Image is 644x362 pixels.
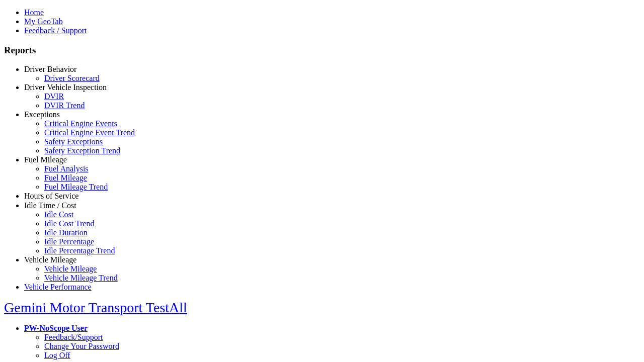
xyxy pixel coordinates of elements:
[24,192,78,200] a: Hours of Service
[44,137,103,146] a: Safety Exceptions
[44,228,88,237] a: Idle Duration
[24,283,92,291] a: Vehicle Performance
[24,17,63,26] a: My GeoTab
[44,128,135,137] a: Critical Engine Event Trend
[44,74,100,82] a: Driver Scorecard
[24,324,88,332] a: PW-NoScope User
[44,92,64,101] a: DVIR
[44,342,119,350] a: Change Your Password
[44,101,85,110] a: DVIR Trend
[44,219,95,228] a: Idle Cost Trend
[4,45,640,56] h3: Reports
[44,210,73,219] a: Idle Cost
[44,119,117,128] a: Critical Engine Events
[44,173,87,182] a: Fuel Mileage
[24,110,60,119] a: Exceptions
[44,146,120,155] a: Safety Exception Trend
[44,201,128,209] a: HOS Explanation Reports
[24,26,87,35] a: Feedback / Support
[24,255,76,264] a: Vehicle Mileage
[4,300,187,315] a: Gemini Motor Transport TestAll
[24,201,76,210] a: Idle Time / Cost
[24,83,107,92] a: Driver Vehicle Inspection
[44,164,89,173] a: Fuel Analysis
[24,65,76,73] a: Driver Behavior
[44,183,108,191] a: Fuel Mileage Trend
[24,155,67,164] a: Fuel Mileage
[44,351,70,359] a: Log Off
[44,246,115,255] a: Idle Percentage Trend
[24,8,44,17] a: Home
[44,237,94,246] a: Idle Percentage
[44,264,97,273] a: Vehicle Mileage
[44,274,118,282] a: Vehicle Mileage Trend
[44,333,103,341] a: Feedback/Support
